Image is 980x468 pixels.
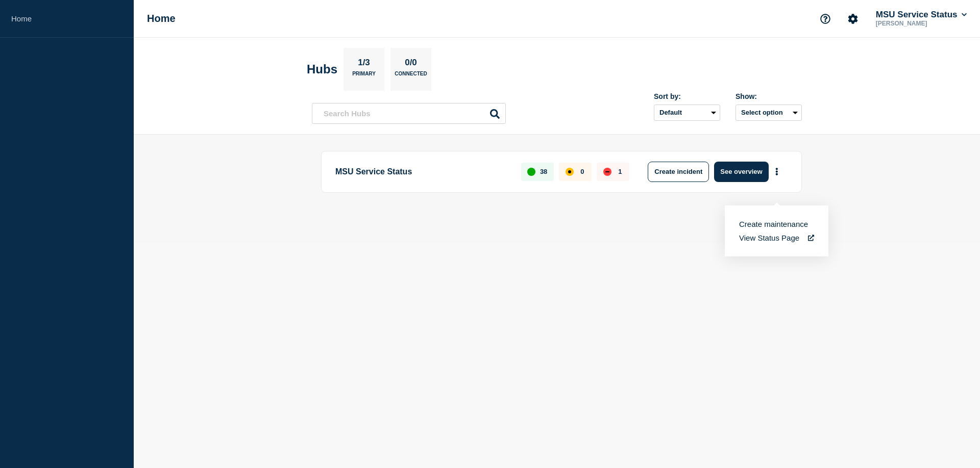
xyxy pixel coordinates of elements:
[603,168,611,176] div: down
[335,162,509,182] p: MSU Service Status
[842,8,864,30] button: Account settings
[307,62,337,76] h2: Hubs
[874,10,969,20] button: MSU Service Status
[312,103,506,124] input: Search Hubs
[618,168,622,175] p: 1
[147,13,176,24] h1: Home
[874,20,969,27] p: [PERSON_NAME]
[540,168,547,175] p: 38
[580,168,584,175] p: 0
[527,168,535,176] div: up
[354,58,374,71] p: 1/3
[566,168,574,176] div: affected
[736,105,802,121] button: Select option
[654,92,720,100] div: Sort by:
[714,162,768,182] button: See overview
[736,92,802,100] div: Show:
[352,71,376,82] p: Primary
[654,105,720,121] select: Sort by
[739,220,808,228] button: Create maintenance
[739,233,814,242] a: View Status Page
[815,8,836,30] button: Support
[648,162,709,182] button: Create incident
[401,58,421,71] p: 0/0
[395,71,427,82] p: Connected
[770,162,783,181] button: More actions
